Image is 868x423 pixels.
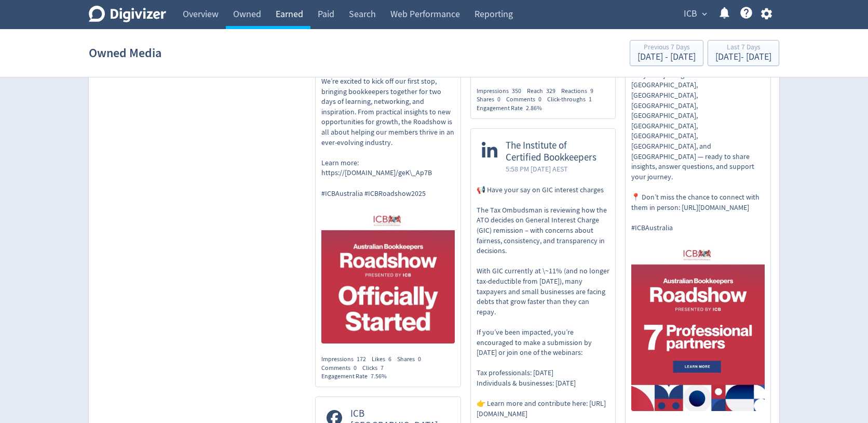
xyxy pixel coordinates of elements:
[506,140,605,164] span: The Institute of Certified Bookkeepers
[418,355,421,363] span: 0
[354,364,357,372] span: 0
[397,355,427,364] div: Shares
[321,46,455,199] p: The ICB Roadshow is officially underway in [GEOGRAPHIC_DATA]! We’re excited to kick off our first...
[477,104,548,113] div: Engagement Rate
[371,372,387,380] span: 7.56%
[477,95,506,104] div: Shares
[477,185,610,419] p: 📢 Have your say on GIC interest charges The Tax Ombudsman is reviewing how the ATO decides on Gen...
[357,355,366,363] span: 172
[630,40,703,66] button: Previous 7 Days[DATE] - [DATE]
[321,372,392,381] div: Engagement Rate
[708,40,779,66] button: Last 7 Days[DATE]- [DATE]
[477,87,527,96] div: Impressions
[700,9,709,19] span: expand_more
[388,355,391,363] span: 6
[321,364,362,373] div: Comments
[638,44,696,52] div: Previous 7 Days
[589,95,592,103] span: 1
[497,95,500,103] span: 0
[590,87,593,95] span: 9
[512,87,521,95] span: 350
[89,36,161,70] h1: Owned Media
[362,364,389,373] div: Clicks
[715,44,771,52] div: Last 7 Days
[321,210,455,343] img: https://media.cf.digivizer.com/images/linkedin-127897832-urn:li:share:7378637220976459776-7759cd7...
[527,87,561,96] div: Reach
[680,6,710,22] button: ICB
[321,355,372,364] div: Impressions
[715,52,771,62] div: [DATE] - [DATE]
[526,104,542,112] span: 2.86%
[546,87,555,95] span: 329
[381,364,384,372] span: 7
[561,87,599,96] div: Reactions
[684,6,697,22] span: ICB
[547,95,598,104] div: Click-throughs
[506,164,605,174] span: 5:58 PM [DATE] AEST
[372,355,397,364] div: Likes
[538,95,541,103] span: 0
[638,52,696,62] div: [DATE] - [DATE]
[506,95,547,104] div: Comments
